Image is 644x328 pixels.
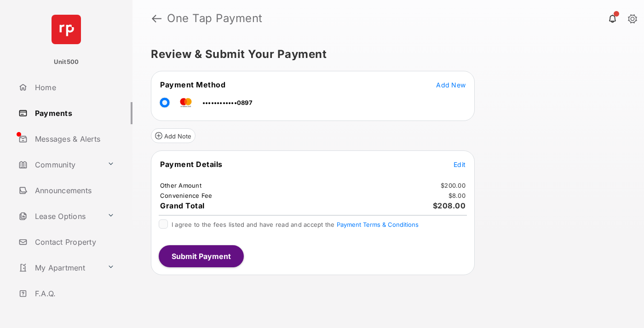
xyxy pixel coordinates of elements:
p: Unit500 [54,58,79,67]
td: Convenience Fee [160,191,213,200]
a: Contact Property [15,231,132,253]
button: Add New [436,80,466,89]
span: Payment Details [160,160,223,169]
span: Grand Total [160,201,205,210]
img: svg+xml;base64,PHN2ZyB4bWxucz0iaHR0cDovL3d3dy53My5vcmcvMjAwMC9zdmciIHdpZHRoPSI2NCIgaGVpZ2h0PSI2NC... [52,15,81,44]
strong: One Tap Payment [167,13,263,24]
span: Edit [454,161,466,168]
a: Announcements [15,179,132,201]
a: Messages & Alerts [15,128,132,150]
button: Submit Payment [159,245,244,267]
button: I agree to the fees listed and have read and accept the [337,221,419,228]
span: Add New [436,81,466,89]
a: My Apartment [15,257,103,279]
td: Other Amount [160,181,202,190]
h5: Review & Submit Your Payment [151,49,618,60]
button: Add Note [151,128,195,143]
a: Community [15,154,103,176]
span: Payment Method [160,80,225,89]
td: $200.00 [440,181,466,190]
a: Payments [15,102,132,124]
span: I agree to the fees listed and have read and accept the [172,221,419,228]
a: Lease Options [15,205,103,227]
button: Edit [454,160,466,169]
span: $208.00 [433,201,466,210]
td: $8.00 [448,191,466,200]
a: F.A.Q. [15,282,132,305]
span: ••••••••••••0897 [202,99,253,106]
a: Home [15,76,132,98]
